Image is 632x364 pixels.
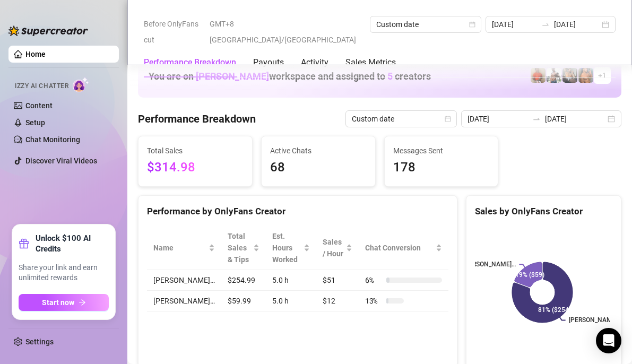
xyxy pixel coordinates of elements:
input: End date [545,113,605,125]
td: $12 [316,291,359,311]
div: Performance Breakdown [144,56,236,69]
input: Start date [467,113,528,125]
span: Start now [42,298,74,307]
span: swap-right [532,115,541,123]
input: Start date [492,19,538,30]
a: Chat Monitoring [25,135,80,144]
span: Sales / Hour [323,236,344,259]
span: $314.98 [147,158,244,178]
span: to [541,20,550,29]
strong: Unlock $100 AI Credits [36,233,109,254]
div: Est. Hours Worked [272,230,301,265]
div: Performance by OnlyFans Creator [147,204,448,219]
th: Chat Conversion [359,226,448,270]
td: 5.0 h [266,270,316,291]
a: Home [25,50,46,58]
span: gift [19,238,29,249]
span: 178 [393,158,490,178]
span: calendar [445,116,451,122]
a: Settings [25,337,54,346]
button: Start nowarrow-right [19,294,109,311]
span: 68 [270,158,367,178]
div: Sales Metrics [345,56,396,69]
th: Total Sales & Tips [221,226,266,270]
span: Messages Sent [393,145,490,157]
span: Name [153,242,206,254]
h4: Performance Breakdown [138,111,256,126]
span: Total Sales & Tips [228,230,251,265]
td: $254.99 [221,270,266,291]
div: Payouts [253,56,284,69]
span: Chat Conversion [365,242,434,254]
text: [PERSON_NAME]… [569,317,622,324]
a: Setup [25,118,45,127]
span: arrow-right [79,299,86,306]
span: to [532,115,541,123]
span: GMT+8 [GEOGRAPHIC_DATA]/[GEOGRAPHIC_DATA] [210,16,363,48]
div: Sales by OnlyFans Creator [475,204,612,219]
span: Active Chats [270,145,367,157]
a: Discover Viral Videos [25,157,97,165]
span: Total Sales [147,145,244,157]
td: [PERSON_NAME]… [147,270,221,291]
span: calendar [469,21,475,28]
div: Activity [301,56,328,69]
span: 6 % [365,274,382,286]
a: Content [25,101,53,110]
span: Izzy AI Chatter [15,81,68,91]
div: Open Intercom Messenger [596,328,621,353]
span: swap-right [541,20,550,29]
input: End date [554,19,600,30]
th: Name [147,226,221,270]
img: AI Chatter [73,77,89,92]
td: 5.0 h [266,291,316,311]
span: 13 % [365,295,382,307]
td: [PERSON_NAME]… [147,291,221,311]
span: Before OnlyFans cut [144,16,203,48]
text: [PERSON_NAME]… [463,261,516,268]
span: Share your link and earn unlimited rewards [19,263,109,283]
th: Sales / Hour [316,226,359,270]
img: logo-BBDzfeDw.svg [8,25,88,36]
td: $51 [316,270,359,291]
span: Custom date [376,16,475,32]
span: Custom date [352,111,451,127]
td: $59.99 [221,291,266,311]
